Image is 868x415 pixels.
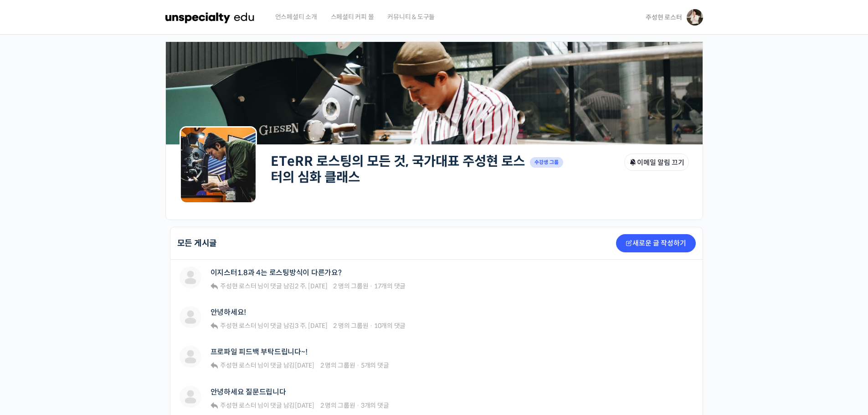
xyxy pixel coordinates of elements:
[180,126,257,204] img: Group logo of ETeRR 로스팅의 모든 것, 국가대표 주성현 로스터의 심화 클래스
[211,308,247,317] a: 안녕하세요!
[646,13,682,21] span: 주성현 로스터
[219,361,256,369] a: 주성현 로스터
[177,239,217,247] h2: 모든 게시글
[374,322,406,330] span: 10개의 댓글
[333,322,368,330] span: 2 명의 그룹원
[333,282,368,290] span: 2 명의 그룹원
[220,322,256,330] span: 주성현 로스터
[370,322,373,330] span: ·
[295,282,327,290] a: 2 주, [DATE]
[220,282,256,290] span: 주성현 로스터
[356,361,360,369] span: ·
[219,282,327,290] span: 님이 댓글 남김
[295,322,327,330] a: 3 주, [DATE]
[219,401,314,410] span: 님이 댓글 남김
[530,157,564,168] span: 수강생 그룹
[361,401,389,410] span: 3개의 댓글
[219,361,314,369] span: 님이 댓글 남김
[624,154,689,171] button: 이메일 알림 끄기
[211,348,308,356] a: 프로파일 피드백 부탁드립니다~!
[320,401,355,410] span: 2 명의 그룹원
[219,322,327,330] span: 님이 댓글 남김
[271,153,525,185] a: ETeRR 로스팅의 모든 것, 국가대표 주성현 로스터의 심화 클래스
[356,401,360,410] span: ·
[616,234,696,252] a: 새로운 글 작성하기
[211,388,286,396] a: 안녕하세요 질문드립니다
[374,282,406,290] span: 17개의 댓글
[320,361,355,369] span: 2 명의 그룹원
[211,268,342,277] a: 이지스터1.8과 4는 로스팅방식이 다른가요?
[219,282,256,290] a: 주성현 로스터
[295,361,314,369] a: [DATE]
[370,282,373,290] span: ·
[219,401,256,410] a: 주성현 로스터
[219,322,256,330] a: 주성현 로스터
[220,361,256,369] span: 주성현 로스터
[220,401,256,410] span: 주성현 로스터
[361,361,389,369] span: 5개의 댓글
[295,401,314,410] a: [DATE]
